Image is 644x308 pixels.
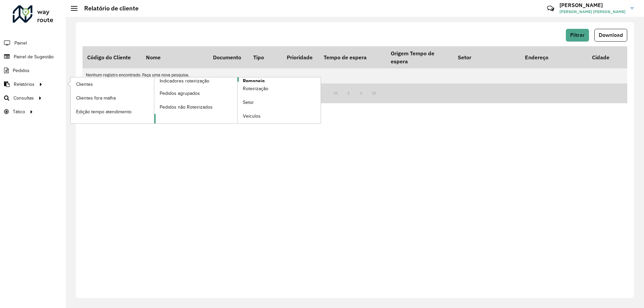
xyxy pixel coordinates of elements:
[282,46,319,68] th: Prioridade
[237,96,321,109] a: Setor
[77,5,139,12] h2: Relatório de cliente
[71,105,154,118] a: Edição tempo atendimento
[520,46,587,68] th: Endereço
[13,67,30,74] span: Pedidos
[319,46,386,68] th: Tempo de espera
[243,113,261,120] span: Veículos
[237,110,321,123] a: Veículos
[386,46,453,68] th: Origem Tempo de espera
[566,29,589,42] button: Filtrar
[453,46,520,68] th: Setor
[570,32,585,38] span: Filtrar
[14,53,54,60] span: Painel de Sugestão
[243,99,254,106] span: Setor
[154,100,237,114] a: Pedidos não Roteirizados
[76,108,131,115] span: Edição tempo atendimento
[594,29,627,42] button: Download
[160,77,209,84] span: Indicadores roteirização
[83,46,141,68] th: Código do Cliente
[599,32,623,38] span: Download
[243,85,268,92] span: Roteirização
[154,77,321,123] a: Romaneio
[71,91,154,105] a: Clientes fora malha
[160,90,200,97] span: Pedidos agrupados
[13,108,25,115] span: Tático
[559,2,626,8] h3: [PERSON_NAME]
[243,77,265,84] span: Romaneio
[543,1,558,16] a: Contato Rápido
[154,86,237,100] a: Pedidos agrupados
[160,104,213,111] span: Pedidos não Roteirizados
[76,95,116,102] span: Clientes fora malha
[208,46,249,68] th: Documento
[559,9,626,15] span: [PERSON_NAME] [PERSON_NAME]
[76,81,93,88] span: Clientes
[141,46,208,68] th: Nome
[14,81,35,88] span: Relatórios
[237,82,321,96] a: Roteirização
[249,46,282,68] th: Tipo
[14,40,27,47] span: Painel
[71,77,154,91] a: Clientes
[71,77,237,123] a: Indicadores roteirização
[13,95,34,102] span: Consultas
